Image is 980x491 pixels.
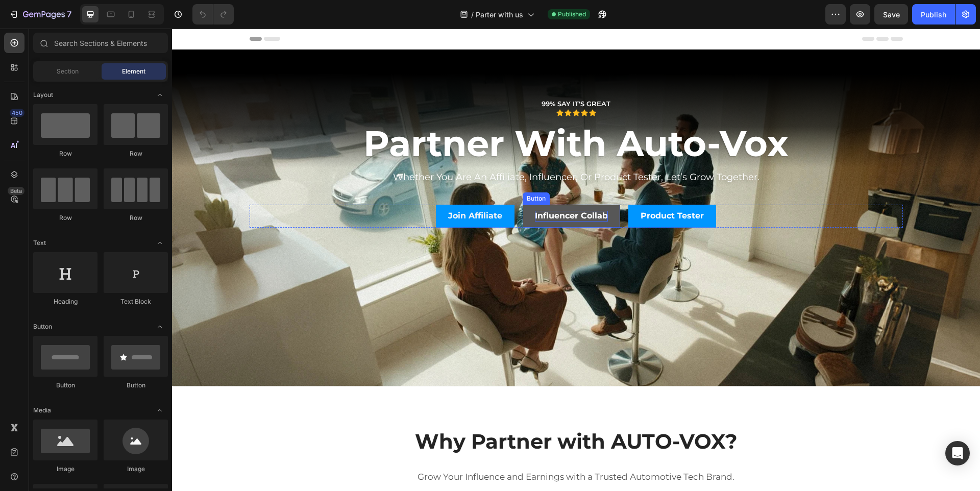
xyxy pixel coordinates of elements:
button: Save [874,4,908,24]
a: Influencer Collab [351,176,448,199]
div: Image [104,464,168,474]
p: Join Affiliate [276,182,330,193]
span: Toggle open [152,318,168,335]
span: Toggle open [152,402,168,419]
div: Row [33,213,97,223]
h2: Why Partner with AUTO-VOX? [78,399,731,427]
div: Row [33,149,97,158]
span: / [471,9,474,20]
a: Join Affiliate [264,176,342,199]
span: Element [122,67,145,76]
div: Text Block [104,297,168,306]
span: Published [558,10,586,19]
p: Grow Your Influence and Earnings with a Trusted Automotive Tech Brand. [79,440,730,456]
div: Heading [33,297,97,306]
a: Product Tester [456,176,544,199]
p: 7 [67,8,71,20]
div: Image [33,464,97,474]
div: 450 [10,109,24,117]
span: Toggle open [152,235,168,251]
iframe: Design area [172,29,980,491]
p: Product Tester [469,182,532,193]
span: Toggle open [152,87,168,103]
p: Influencer Collab [363,182,436,193]
input: Search Sections & Elements [33,33,168,53]
span: Save [883,10,900,19]
div: Button [104,381,168,390]
span: Text [33,238,46,248]
span: Media [33,406,51,415]
div: Button [33,381,97,390]
span: Button [33,322,52,331]
span: Section [57,67,79,76]
div: Publish [921,9,946,20]
div: Open Intercom Messenger [945,441,970,465]
button: 7 [4,4,76,24]
div: Row [104,213,168,223]
span: Layout [33,90,53,100]
button: Publish [912,4,955,24]
div: Row [104,149,168,158]
span: Parter with us [476,9,523,20]
p: whether you are an affiliate, influencer, or product tester, let’s grow together. [221,143,587,155]
div: Button [353,165,376,175]
div: Beta [8,187,24,195]
div: Undo/Redo [192,4,234,24]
